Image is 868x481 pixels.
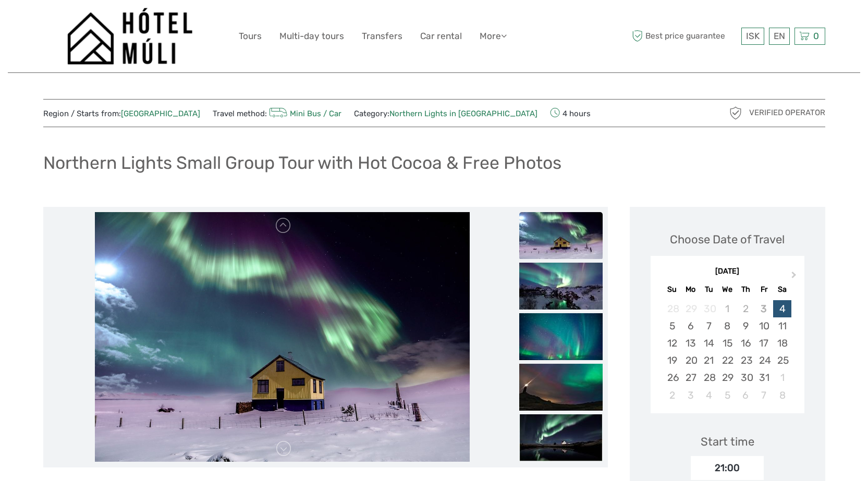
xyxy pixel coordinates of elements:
img: 8c3ac6806fd64b33a2ca3b64f1dd7e56_slider_thumbnail.jpg [519,263,603,310]
div: Choose Saturday, November 1st, 2025 [773,369,791,386]
div: Sa [773,282,791,297]
div: Choose Monday, October 20th, 2025 [681,352,700,369]
div: Choose Friday, October 24th, 2025 [755,352,773,369]
div: Choose Tuesday, October 14th, 2025 [700,335,718,352]
span: Verified Operator [749,107,825,118]
span: 0 [812,31,821,41]
div: Not available Tuesday, September 30th, 2025 [700,300,718,317]
div: Choose Sunday, October 26th, 2025 [663,369,681,386]
div: Choose Saturday, October 4th, 2025 [773,300,791,317]
span: 4 hours [550,106,591,120]
span: ISK [746,31,760,41]
div: Choose Wednesday, October 22nd, 2025 [718,352,736,369]
div: Choose Monday, November 3rd, 2025 [681,387,700,404]
div: Choose Tuesday, October 28th, 2025 [700,369,718,386]
div: Choose Wednesday, November 5th, 2025 [718,387,736,404]
div: EN [769,28,790,45]
div: Fr [755,282,773,297]
button: Open LiveChat chat widget [120,16,132,29]
img: verified_operator_grey_128.png [727,105,744,121]
a: Northern Lights in [GEOGRAPHIC_DATA] [389,109,537,118]
div: Not available Thursday, October 2nd, 2025 [737,300,755,317]
img: 620f1439602b4a4588db59d06174df7a_slider_thumbnail.jpg [519,364,603,411]
div: Choose Saturday, October 11th, 2025 [773,317,791,335]
a: More [480,29,507,44]
div: Choose Monday, October 6th, 2025 [681,317,700,335]
div: Choose Sunday, November 2nd, 2025 [663,387,681,404]
div: Choose Friday, October 17th, 2025 [755,335,773,352]
div: Choose Thursday, October 16th, 2025 [737,335,755,352]
div: Choose Thursday, November 6th, 2025 [737,387,755,404]
a: Tours [239,29,262,44]
div: Choose Thursday, October 23rd, 2025 [737,352,755,369]
h1: Northern Lights Small Group Tour with Hot Cocoa & Free Photos [43,152,561,174]
div: [DATE] [651,266,804,277]
div: Choose Friday, November 7th, 2025 [755,387,773,404]
div: Choose Saturday, November 8th, 2025 [773,387,791,404]
div: Choose Thursday, October 9th, 2025 [737,317,755,335]
div: Choose Friday, October 31st, 2025 [755,369,773,386]
div: Start time [701,434,754,450]
div: Choose Friday, October 10th, 2025 [755,317,773,335]
div: Choose Wednesday, October 29th, 2025 [718,369,736,386]
div: Choose Date of Travel [670,231,785,248]
div: We [718,282,736,297]
div: Choose Sunday, October 5th, 2025 [663,317,681,335]
div: Choose Wednesday, October 8th, 2025 [718,317,736,335]
img: c98f3496009e44809d000fa2aee3e51b_main_slider.jpeg [95,212,470,462]
button: Next Month [787,269,803,286]
div: Tu [700,282,718,297]
a: [GEOGRAPHIC_DATA] [121,109,200,118]
span: Category: [354,108,537,119]
div: Choose Wednesday, October 15th, 2025 [718,335,736,352]
a: Multi-day tours [279,29,344,44]
div: 21:00 [691,456,764,480]
div: Choose Saturday, October 18th, 2025 [773,335,791,352]
span: Travel method: [213,106,342,120]
div: Choose Sunday, October 19th, 2025 [663,352,681,369]
p: We're away right now. Please check back later! [15,18,118,27]
div: Not available Wednesday, October 1st, 2025 [718,300,736,317]
span: Best price guarantee [630,28,739,45]
a: Car rental [420,29,462,44]
div: Choose Sunday, October 12th, 2025 [663,335,681,352]
a: Transfers [362,29,402,44]
div: Choose Tuesday, November 4th, 2025 [700,387,718,404]
div: Choose Thursday, October 30th, 2025 [737,369,755,386]
span: Region / Starts from: [43,108,200,119]
img: e4424fe0495f47ce9cd929889794f304_slider_thumbnail.jpg [519,414,603,461]
img: 1276-09780d38-f550-4f2e-b773-0f2717b8e24e_logo_big.png [67,8,193,65]
div: Choose Saturday, October 25th, 2025 [773,352,791,369]
div: Not available Monday, September 29th, 2025 [681,300,700,317]
img: 7b10c2ed7d464e8ba987b42cc1113a35_slider_thumbnail.jpg [519,313,603,360]
div: Su [663,282,681,297]
div: Choose Monday, October 13th, 2025 [681,335,700,352]
div: Not available Friday, October 3rd, 2025 [755,300,773,317]
div: Not available Sunday, September 28th, 2025 [663,300,681,317]
div: month 2025-10 [654,300,801,404]
img: c98f3496009e44809d000fa2aee3e51b_slider_thumbnail.jpeg [519,212,603,259]
div: Mo [681,282,700,297]
a: Mini Bus / Car [267,109,342,118]
div: Choose Tuesday, October 7th, 2025 [700,317,718,335]
div: Th [737,282,755,297]
div: Choose Tuesday, October 21st, 2025 [700,352,718,369]
div: Choose Monday, October 27th, 2025 [681,369,700,386]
